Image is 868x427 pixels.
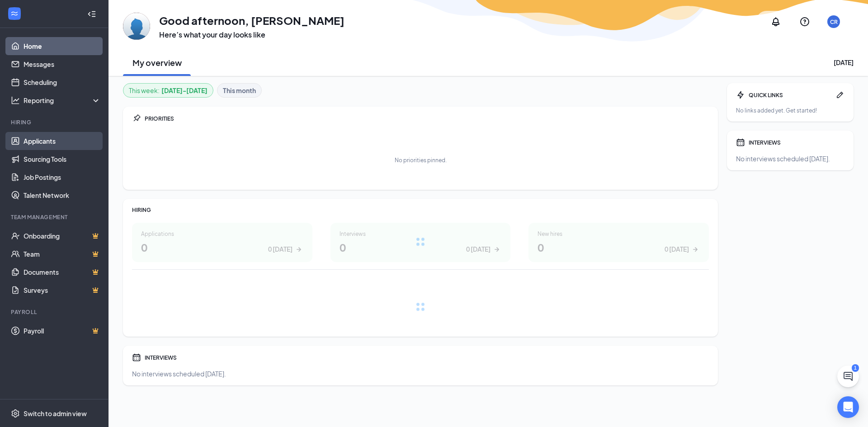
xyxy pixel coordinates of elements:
[24,132,101,150] a: Applicants
[24,245,101,263] a: TeamCrown
[11,96,20,105] svg: Analysis
[129,85,208,95] div: This week :
[223,85,256,95] b: This month
[123,13,150,40] img: Calley Ramirez
[132,369,709,378] div: No interviews scheduled [DATE].
[24,168,101,186] a: Job Postings
[837,396,859,418] div: Open Intercom Messenger
[736,90,745,99] svg: Bolt
[770,16,781,27] svg: Notifications
[24,281,101,299] a: SurveysCrown
[24,55,101,73] a: Messages
[24,263,101,281] a: DocumentsCrown
[24,227,101,245] a: OnboardingCrown
[837,366,859,387] button: ChatActive
[834,58,854,67] div: [DATE]
[159,13,344,28] h1: Good afternoon, [PERSON_NAME]
[24,186,101,204] a: Talent Network
[24,37,101,55] a: Home
[132,353,141,362] svg: Calendar
[24,73,101,91] a: Scheduling
[799,16,810,27] svg: QuestionInfo
[159,30,344,40] h3: Here’s what your day looks like
[749,139,844,146] div: INTERVIEWS
[11,409,20,418] svg: Settings
[11,308,99,316] div: Payroll
[145,115,709,122] div: PRIORITIES
[852,364,859,372] div: 1
[132,57,182,68] h2: My overview
[24,409,87,418] div: Switch to admin view
[24,96,101,105] div: Reporting
[736,107,844,114] div: No links added yet. Get started!
[11,213,99,221] div: Team Management
[11,118,99,126] div: Hiring
[749,91,832,99] div: QUICK LINKS
[835,90,844,99] svg: Pen
[161,85,208,95] b: [DATE] - [DATE]
[736,154,844,163] div: No interviews scheduled [DATE].
[24,150,101,168] a: Sourcing Tools
[132,206,709,214] div: HIRING
[24,322,101,340] a: PayrollCrown
[132,114,141,123] svg: Pin
[830,18,838,26] div: CR
[736,138,745,147] svg: Calendar
[10,9,19,18] svg: WorkstreamLogo
[87,9,96,19] svg: Collapse
[395,156,447,164] div: No priorities pinned.
[145,354,709,361] div: INTERVIEWS
[843,371,854,382] svg: ChatActive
